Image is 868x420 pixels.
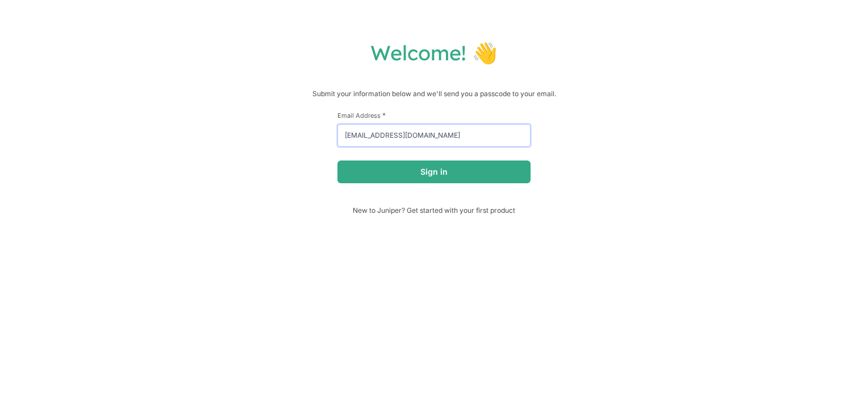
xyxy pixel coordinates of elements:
[382,111,386,120] span: This field is required.
[337,206,531,215] span: New to Juniper? Get started with your first product
[337,111,531,120] label: Email Address
[11,88,857,100] p: Submit your information below and we'll send you a passcode to your email.
[11,40,857,65] h1: Welcome! 👋
[337,160,531,183] button: Sign in
[337,124,531,147] input: email@example.com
